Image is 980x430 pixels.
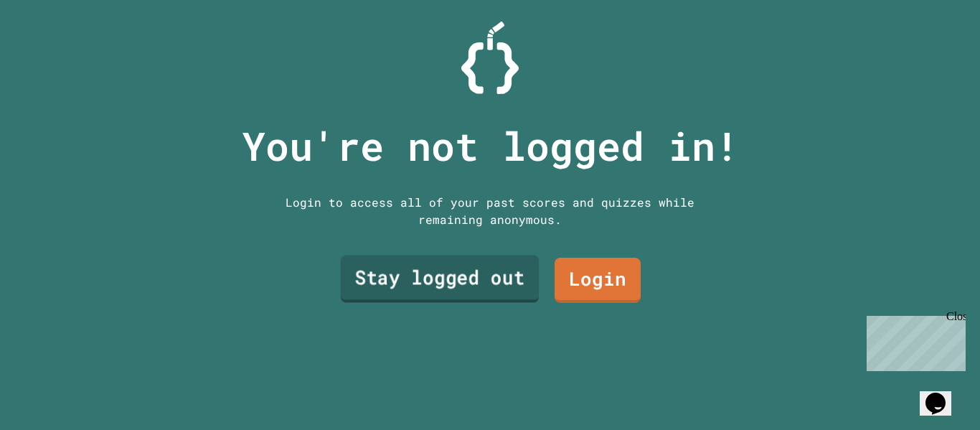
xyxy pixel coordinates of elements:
p: You're not logged in! [242,116,739,176]
a: Login [555,258,641,303]
iframe: chat widget [920,373,966,416]
iframe: chat widget [861,310,966,371]
div: Chat with us now!Close [6,6,99,91]
div: Login to access all of your past scores and quizzes while remaining anonymous. [275,194,705,228]
a: Stay logged out [341,256,540,303]
img: Logo.svg [461,22,519,94]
